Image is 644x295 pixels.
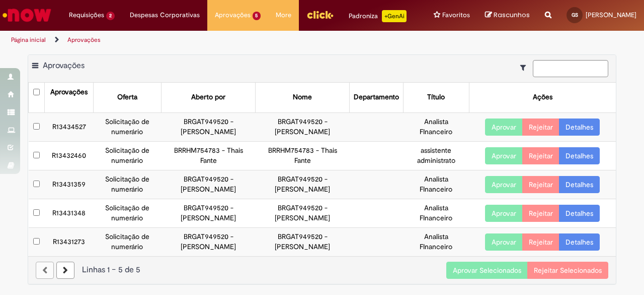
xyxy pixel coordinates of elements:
img: ServiceNow [1,5,53,25]
div: Oferta [117,92,137,102]
span: Despesas Corporativas [130,10,200,20]
div: Nome [293,92,312,102]
ul: Trilhas de página [8,31,422,49]
a: Detalhes [559,176,600,193]
td: assistente administrato [404,141,469,170]
button: Rejeitar [522,205,559,222]
button: Rejeitar [522,147,559,164]
button: Aprovar [485,205,523,222]
button: Rejeitar [522,233,559,251]
td: BRGAT949520 - [PERSON_NAME] [162,170,256,199]
th: Aprovações [45,83,93,112]
button: Aprovar [485,147,523,164]
span: [PERSON_NAME] [586,11,636,19]
a: Detalhes [559,119,600,136]
div: Aprovações [50,87,88,97]
span: Rascunhos [494,10,530,20]
span: Requisições [69,10,104,20]
td: BRRHM754783 - Thais Fante [162,141,256,170]
a: Aprovações [67,36,101,44]
div: Título [427,92,445,102]
button: Rejeitar [522,119,559,136]
td: BRGAT949520 - [PERSON_NAME] [162,227,256,256]
td: BRRHM754783 - Thais Fante [256,141,350,170]
button: Aprovar [485,119,523,136]
button: Aprovar [485,233,523,251]
i: Mostrar filtros para: Suas Solicitações [520,64,531,71]
a: Página inicial [11,36,46,44]
div: Aberto por [191,92,225,102]
div: Linhas 1 − 5 de 5 [36,264,608,276]
div: Ações [533,92,552,102]
td: R13432460 [45,141,93,170]
span: Aprovações [43,61,85,71]
td: Solicitação de numerário [93,112,162,141]
a: Rascunhos [485,11,530,20]
td: R13431273 [45,227,93,256]
span: 2 [106,12,115,20]
p: +GenAi [382,10,407,22]
span: Favoritos [442,10,470,20]
td: Solicitação de numerário [93,141,162,170]
a: Detalhes [559,205,600,222]
span: More [276,10,291,20]
td: BRGAT949520 - [PERSON_NAME] [256,112,350,141]
td: BRGAT949520 - [PERSON_NAME] [256,199,350,227]
a: Detalhes [559,147,600,164]
div: Padroniza [349,10,407,22]
button: Aprovar Selecionados [446,262,528,279]
td: R13431359 [45,170,93,199]
button: Aprovar [485,176,523,193]
td: BRGAT949520 - [PERSON_NAME] [256,227,350,256]
td: Solicitação de numerário [93,199,162,227]
td: Solicitação de numerário [93,227,162,256]
td: BRGAT949520 - [PERSON_NAME] [162,112,256,141]
td: R13434527 [45,112,93,141]
div: Departamento [354,92,399,102]
td: Analista FInanceiro [404,112,469,141]
span: 5 [253,12,261,20]
button: Rejeitar Selecionados [527,262,608,279]
td: Analista FInanceiro [404,199,469,227]
td: BRGAT949520 - [PERSON_NAME] [162,199,256,227]
td: Analista FInanceiro [404,227,469,256]
td: Analista FInanceiro [404,170,469,199]
button: Rejeitar [522,176,559,193]
span: Aprovações [215,10,251,20]
a: Detalhes [559,233,600,251]
td: R13431348 [45,199,93,227]
span: GS [572,12,578,18]
td: Solicitação de numerário [93,170,162,199]
td: BRGAT949520 - [PERSON_NAME] [256,170,350,199]
img: click_logo_yellow_360x200.png [306,7,334,22]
